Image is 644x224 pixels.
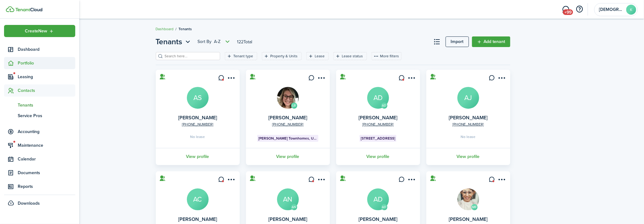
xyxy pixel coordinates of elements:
a: AS [187,87,209,109]
span: Maintenance [18,142,75,149]
a: AN [277,188,299,210]
filter-tag: Open filter [225,52,257,60]
a: View profile [425,148,511,165]
button: Open menu [316,176,326,185]
button: Open menu [156,36,192,47]
span: Tenants [18,102,75,108]
a: Tenants [4,100,75,110]
span: No lease [190,135,205,139]
a: [PERSON_NAME] [359,216,397,223]
a: View profile [155,148,241,165]
span: [PERSON_NAME] Townhomes, Unit 2 [258,136,317,141]
a: Import [446,36,469,47]
button: Open menu [316,75,326,83]
img: Angel Wimberly [457,188,479,210]
a: AD [367,188,389,210]
a: [PERSON_NAME] [449,216,488,223]
button: Open menu [406,176,416,185]
span: Documents [18,169,75,176]
span: Tenants [179,26,192,32]
button: Sort byA-Z [198,38,232,45]
avatar-text: AD [381,204,387,210]
a: Dashboard [156,26,174,32]
avatar-text: AN [291,204,297,210]
a: [PERSON_NAME] [268,216,307,223]
a: Dashboard [4,43,75,55]
button: Open menu [497,176,507,185]
filter-tag: Open filter [262,52,302,60]
a: [PERSON_NAME] [268,114,307,121]
filter-tag-label: Lease [315,53,325,59]
filter-tag-label: Tenant type [234,53,253,59]
filter-tag: Open filter [306,52,329,60]
button: Tenants [156,36,192,47]
span: A-Z [214,39,221,45]
button: Open menu [226,176,236,185]
span: Service Pros [18,112,75,119]
a: AD [367,87,389,109]
span: Calendar [18,156,75,162]
a: [PERSON_NAME] [178,216,217,223]
button: Open menu [226,75,236,83]
a: AJ [457,87,479,109]
button: Open menu [497,75,507,83]
a: [PHONE_NUMBER] [452,122,484,127]
a: Messaging [560,2,572,17]
button: Open menu [198,38,232,45]
span: [STREET_ADDRESS] [361,136,395,141]
span: Tenants [156,36,183,47]
avatar-text: K [626,5,636,15]
img: Abigail Carman [277,87,299,109]
button: More filters [372,52,401,60]
span: Krishna [599,7,624,12]
avatar-text: AD [381,102,387,109]
button: Open menu [406,75,416,83]
a: [PHONE_NUMBER] [182,122,213,127]
span: Leasing [18,74,75,80]
a: View profile [245,148,331,165]
header-page-total: 122 Total [237,39,253,45]
input: Search here... [163,53,218,59]
span: Reports [18,183,75,190]
filter-tag: Open filter [333,52,367,60]
span: Downloads [18,200,40,207]
img: TenantCloud [15,8,42,12]
a: [PERSON_NAME] [359,114,397,121]
span: Sort by [198,39,214,45]
button: Open menu [4,25,75,37]
span: Dashboard [18,46,75,53]
a: AC [187,188,209,210]
img: TenantCloud [6,6,14,12]
a: Add tenant [472,36,510,47]
a: [PERSON_NAME] [178,114,217,121]
span: Contacts [18,87,75,94]
a: [PHONE_NUMBER] [272,122,303,127]
span: Portfolio [18,60,75,66]
span: No lease [461,135,476,139]
avatar-text: MB [471,204,478,210]
a: Reports [4,180,75,193]
span: +99 [563,9,573,15]
a: [PERSON_NAME] [449,114,488,121]
a: Service Pros [4,110,75,121]
span: Create New [25,29,48,33]
span: Accounting [18,128,75,135]
a: [PHONE_NUMBER] [362,122,394,127]
button: Open resource center [574,4,585,15]
filter-tag-label: Property & Units [271,53,298,59]
a: View profile [335,148,421,165]
avatar-text: LB [291,102,297,109]
filter-tag-label: Lease status [342,53,363,59]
